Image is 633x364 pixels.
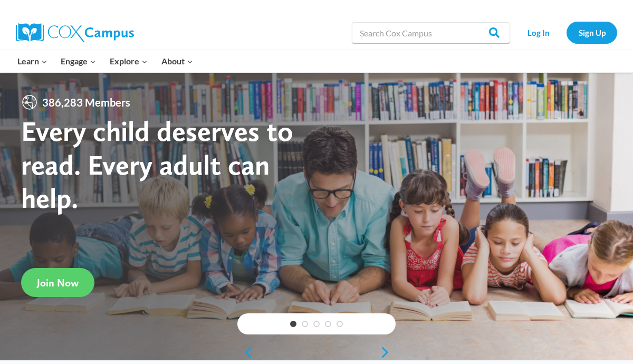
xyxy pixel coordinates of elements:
[337,321,343,327] a: 5
[237,346,253,359] a: previous
[380,346,396,359] a: next
[110,54,148,68] span: Explore
[61,54,96,68] span: Engage
[21,268,94,297] a: Join Now
[313,321,320,327] a: 3
[352,22,510,43] input: Search Cox Campus
[16,23,134,42] img: Cox Campus
[567,22,617,43] a: Sign Up
[515,22,561,43] a: Log In
[290,321,296,327] a: 1
[21,114,293,215] strong: Every child deserves to read. Every adult can help.
[515,22,617,43] nav: Secondary Navigation
[237,342,396,363] div: content slider buttons
[325,321,331,327] a: 4
[38,94,135,111] span: 386,283 Members
[17,54,47,68] span: Learn
[161,54,193,68] span: About
[37,276,79,289] span: Join Now
[11,50,199,72] nav: Primary Navigation
[302,321,308,327] a: 2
